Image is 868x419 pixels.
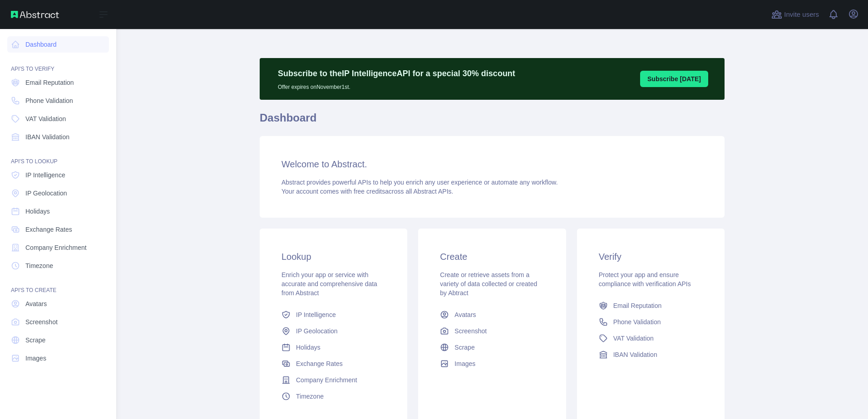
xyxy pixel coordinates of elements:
[278,307,389,323] a: IP Intelligence
[278,372,389,388] a: Company Enrichment
[25,317,58,326] span: Screenshot
[7,258,109,274] a: Timezone
[278,388,389,404] a: Timezone
[25,225,72,234] span: Exchange Rates
[296,375,357,385] span: Company Enrichment
[595,346,706,363] a: IBAN Validation
[436,339,547,356] a: Scrape
[7,276,109,294] div: API'S TO CREATE
[278,80,515,91] p: Offer expires on November 1st.
[436,307,547,323] a: Avatars
[599,271,691,287] span: Protect your app and ensure compliance with verification APIs
[25,171,65,180] span: IP Intelligence
[25,299,47,308] span: Avatars
[11,11,59,18] img: Abstract API
[7,36,109,53] a: Dashboard
[599,250,703,263] h3: Verify
[454,310,476,319] span: Avatars
[454,359,475,368] span: Images
[7,314,109,330] a: Screenshot
[25,207,50,216] span: Holidays
[769,7,821,22] button: Invite users
[281,271,377,297] span: Enrich your app or service with accurate and comprehensive data from Abstract
[25,78,74,87] span: Email Reputation
[260,111,725,132] h1: Dashboard
[296,326,338,336] span: IP Geolocation
[436,323,547,339] a: Screenshot
[440,250,544,263] h3: Create
[25,189,67,198] span: IP Geolocation
[7,185,109,201] a: IP Geolocation
[25,96,73,105] span: Phone Validation
[454,326,487,336] span: Screenshot
[278,339,389,356] a: Holidays
[7,74,109,91] a: Email Reputation
[7,239,109,256] a: Company Enrichment
[281,250,385,263] h3: Lookup
[7,350,109,366] a: Images
[454,343,474,352] span: Scrape
[7,221,109,238] a: Exchange Rates
[613,317,661,326] span: Phone Validation
[7,332,109,348] a: Scrape
[784,10,819,20] span: Invite users
[25,354,46,363] span: Images
[25,261,53,270] span: Timezone
[7,296,109,312] a: Avatars
[354,188,385,195] span: free credits
[595,330,706,346] a: VAT Validation
[7,129,109,145] a: IBAN Validation
[25,243,87,252] span: Company Enrichment
[7,167,109,183] a: IP Intelligence
[436,356,547,372] a: Images
[595,297,706,314] a: Email Reputation
[296,392,324,401] span: Timezone
[7,111,109,127] a: VAT Validation
[25,132,69,141] span: IBAN Validation
[440,271,537,297] span: Create or retrieve assets from a variety of data collected or created by Abtract
[281,179,558,186] span: Abstract provides powerful APIs to help you enrich any user experience or automate any workflow.
[640,71,708,87] button: Subscribe [DATE]
[613,301,662,310] span: Email Reputation
[281,188,453,195] span: Your account comes with across all Abstract APIs.
[7,93,109,109] a: Phone Validation
[281,158,703,171] h3: Welcome to Abstract.
[613,334,654,343] span: VAT Validation
[278,323,389,339] a: IP Geolocation
[278,356,389,372] a: Exchange Rates
[25,114,66,123] span: VAT Validation
[296,343,321,352] span: Holidays
[7,54,109,73] div: API'S TO VERIFY
[25,336,45,345] span: Scrape
[7,203,109,219] a: Holidays
[296,359,343,368] span: Exchange Rates
[278,67,515,80] p: Subscribe to the IP Intelligence API for a special 30 % discount
[296,310,336,319] span: IP Intelligence
[613,350,657,359] span: IBAN Validation
[595,314,706,330] a: Phone Validation
[7,147,109,165] div: API'S TO LOOKUP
